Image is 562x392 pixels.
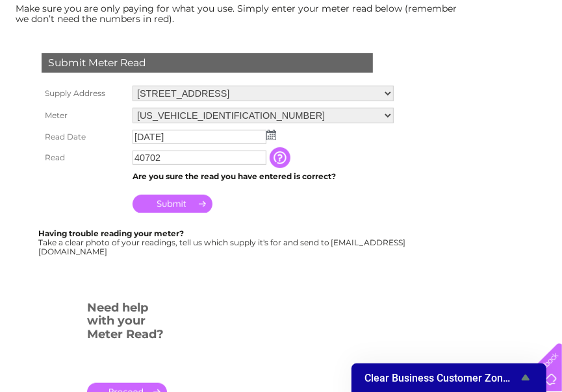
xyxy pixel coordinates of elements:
button: Show survey - Clear Business Customer Zone Survey [364,370,533,386]
a: Water [333,55,358,65]
a: 0333 014 3131 [317,6,407,23]
input: Submit [133,195,212,213]
a: Contact [476,55,507,65]
a: Log out [519,55,550,65]
a: Blog [449,55,468,65]
div: Submit Meter Read [42,53,373,73]
a: Energy [366,55,394,65]
h3: Need help with your Meter Read? [87,299,167,348]
img: ... [266,130,276,140]
span: Clear Business Customer Zone Survey [364,372,518,384]
th: Read Date [38,127,129,147]
a: Telecoms [402,55,441,65]
th: Supply Address [38,82,129,104]
img: logo.png [19,34,86,73]
b: Having trouble reading your meter? [38,228,184,238]
th: Read [38,147,129,168]
div: Take a clear photo of your readings, tell us which supply it's for and send to [EMAIL_ADDRESS][DO... [38,229,407,256]
th: Meter [38,104,129,127]
td: Are you sure the read you have entered is correct? [129,168,397,185]
input: Information [270,147,293,168]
